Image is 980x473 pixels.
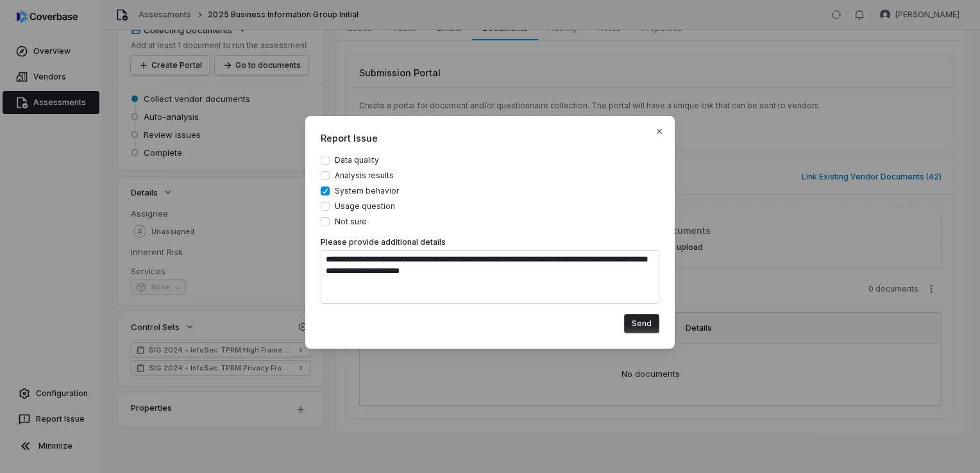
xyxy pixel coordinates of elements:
button: System behavior [321,187,330,195]
span: Report Issue [321,131,659,145]
button: Analysis results [321,171,330,180]
span: System behavior [335,186,399,196]
span: Analysis results [335,170,394,181]
span: Not sure [335,217,367,227]
button: Data quality [321,156,330,165]
button: Usage question [321,202,330,211]
label: Please provide additional details [321,237,659,247]
span: Usage question [335,201,395,212]
span: Data quality [335,155,379,165]
button: Not sure [321,217,330,226]
button: Send [624,314,659,333]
